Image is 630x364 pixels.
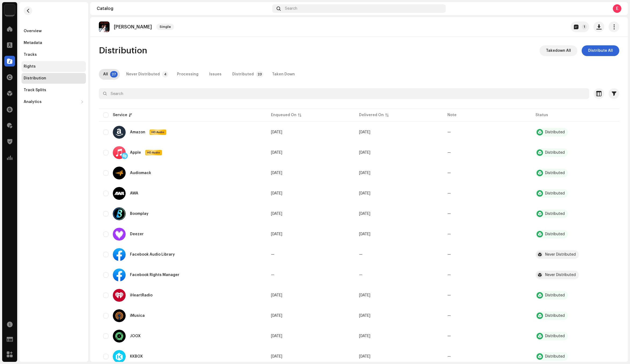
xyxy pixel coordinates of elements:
div: Amazon [130,130,145,134]
re-a-table-badge: — [447,314,451,318]
div: Taken Down [272,69,295,80]
re-m-nav-item: Distribution [21,73,86,84]
div: Facebook Audio Library [130,253,175,256]
span: Oct 8, 2025 [359,130,370,134]
span: Oct 8, 2025 [359,151,370,155]
span: Oct 8, 2025 [359,171,370,175]
re-m-nav-item: Metadata [21,38,86,48]
div: AWA [130,192,138,195]
div: Delivered On [359,112,384,118]
re-a-table-badge: — [447,232,451,236]
p: [PERSON_NAME] [114,24,152,30]
span: Oct 8, 2025 [359,192,370,195]
div: Boomplay [130,212,149,216]
span: HD Audio [150,130,166,134]
div: Distributed [545,171,565,175]
re-m-nav-item: Overview [21,26,86,36]
div: Never Distributed [126,69,160,80]
span: Search [285,6,297,11]
div: Never Distributed [545,273,576,277]
div: Distributed [545,293,565,297]
div: iMusica [130,314,145,318]
p-badge: 23 [256,71,263,78]
div: Distributed [545,130,565,134]
div: All [103,69,108,80]
p-badge: 4 [162,71,168,78]
div: Never Distributed [545,253,576,256]
div: Service [113,112,127,118]
div: Overview [24,29,42,33]
div: Analytics [24,100,42,104]
span: Oct 7, 2025 [271,212,282,216]
div: Distributed [545,192,565,195]
img: 01de2bb6-a273-4cab-8b85-9eb78bdf0561 [99,21,110,32]
div: Distributed [232,69,254,80]
span: Distribution [99,45,147,56]
div: Metadata [24,41,42,45]
span: Oct 8, 2025 [359,314,370,318]
span: Single [156,24,174,30]
div: Distributed [545,334,565,338]
re-a-table-badge: — [447,273,451,277]
div: Apple [130,151,141,155]
re-a-table-badge: — [447,151,451,155]
button: Distribute All [582,45,619,56]
span: — [359,273,363,277]
span: HD Audio [146,151,161,155]
re-a-table-badge: — [447,334,451,338]
span: Oct 8, 2025 [359,293,370,297]
re-a-table-badge: — [447,355,451,358]
div: KKBOX [130,355,143,358]
span: Oct 7, 2025 [271,171,282,175]
div: Distributed [545,232,565,236]
re-a-table-badge: — [447,293,451,297]
span: Oct 8, 2025 [359,212,370,216]
span: Oct 8, 2025 [359,334,370,338]
div: Tracks [24,53,37,57]
div: Distribution [24,76,46,80]
div: Distributed [545,314,565,318]
span: Oct 7, 2025 [271,355,282,358]
div: Track Splits [24,88,46,92]
button: Takedown All [540,45,577,56]
img: de0d2825-999c-4937-b35a-9adca56ee094 [4,4,15,15]
span: Oct 7, 2025 [271,192,282,195]
span: Oct 7, 2025 [271,314,282,318]
span: Distribute All [588,45,613,56]
span: Oct 7, 2025 [271,151,282,155]
div: Deezer [130,232,144,236]
input: Search [99,88,589,99]
p-badge: 27 [110,71,118,78]
re-m-nav-item: Rights [21,61,86,72]
re-m-nav-item: Tracks [21,49,86,60]
span: Oct 7, 2025 [271,232,282,236]
span: — [271,273,274,277]
span: Oct 7, 2025 [271,334,282,338]
span: — [359,253,363,256]
re-m-nav-dropdown: Analytics [21,97,86,107]
span: Takedown All [546,45,571,56]
div: Processing [177,69,198,80]
div: Rights [24,64,36,69]
span: Oct 7, 2025 [271,130,282,134]
re-a-table-badge: — [447,130,451,134]
div: Distributed [545,151,565,155]
span: Oct 8, 2025 [359,355,370,358]
div: iHeartRadio [130,293,153,297]
re-a-table-badge: — [447,171,451,175]
re-a-table-badge: — [447,192,451,195]
div: Enqueued On [271,112,296,118]
span: Oct 7, 2025 [271,293,282,297]
div: Issues [209,69,222,80]
re-a-table-badge: — [447,253,451,256]
div: Catalog [97,6,270,11]
div: Facebook Rights Manager [130,273,179,277]
div: JOOX [130,334,141,338]
re-a-table-badge: — [447,212,451,216]
span: — [271,253,274,256]
div: Distributed [545,212,565,216]
span: Oct 8, 2025 [359,232,370,236]
p-badge: 1 [582,24,587,30]
button: 1 [571,21,589,32]
re-m-nav-item: Track Splits [21,85,86,95]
